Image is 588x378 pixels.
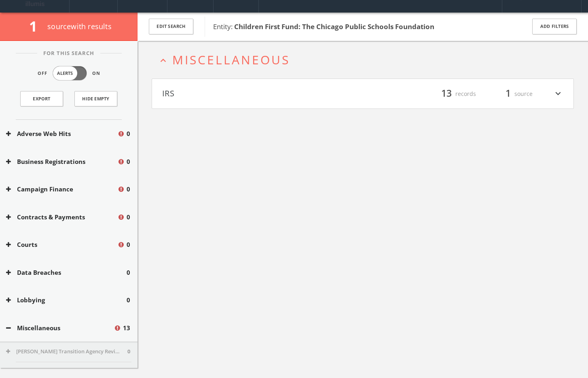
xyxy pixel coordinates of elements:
[6,268,127,277] button: Data Breaches
[553,87,563,101] i: expand_more
[37,49,100,57] span: For This Search
[74,91,117,106] button: Hide Empty
[484,87,533,101] div: source
[162,87,363,101] button: IRS
[6,212,117,222] button: Contracts & Payments
[532,19,577,34] button: Add Filters
[127,268,130,277] span: 0
[92,70,100,77] span: On
[213,22,434,31] span: Entity:
[127,185,130,194] span: 0
[127,212,130,222] span: 0
[427,87,476,101] div: records
[38,70,47,77] span: Off
[6,323,114,333] button: Miscellaneous
[123,323,130,333] span: 13
[6,240,117,249] button: Courts
[6,129,117,138] button: Adverse Web Hits
[438,87,455,101] span: 13
[127,129,130,138] span: 0
[6,295,127,305] button: Lobbying
[127,348,130,356] span: 0
[6,348,127,356] button: [PERSON_NAME] Transition Agency Review Teams
[6,157,117,166] button: Business Registrations
[127,240,130,249] span: 0
[20,91,63,106] a: Export
[127,295,130,305] span: 0
[158,53,574,66] button: expand_lessMiscellaneous
[149,19,193,34] button: Edit Search
[172,51,290,68] span: Miscellaneous
[127,157,130,166] span: 0
[47,21,112,31] span: source with results
[6,185,117,194] button: Campaign Finance
[158,55,169,66] i: expand_less
[29,17,44,36] span: 1
[502,87,514,101] span: 1
[234,22,434,31] b: Children First Fund: The Chicago Public Schools Foundation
